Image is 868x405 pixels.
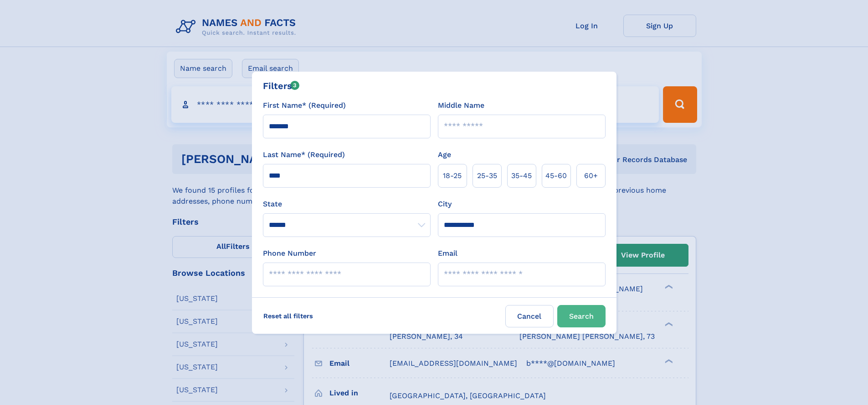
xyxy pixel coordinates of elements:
label: Age [438,149,451,160]
span: 35‑45 [511,170,532,181]
button: Search [557,305,606,327]
label: Last Name* (Required) [263,149,345,160]
label: City [438,199,452,210]
label: Cancel [505,305,554,327]
label: Email [438,248,457,259]
span: 25‑35 [477,170,497,181]
div: Filters [263,79,300,93]
label: Reset all filters [257,305,319,327]
span: 60+ [584,170,598,181]
span: 45‑60 [545,170,567,181]
label: Phone Number [263,248,316,259]
label: First Name* (Required) [263,100,346,111]
label: State [263,199,431,210]
span: 18‑25 [443,170,462,181]
label: Middle Name [438,100,484,111]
